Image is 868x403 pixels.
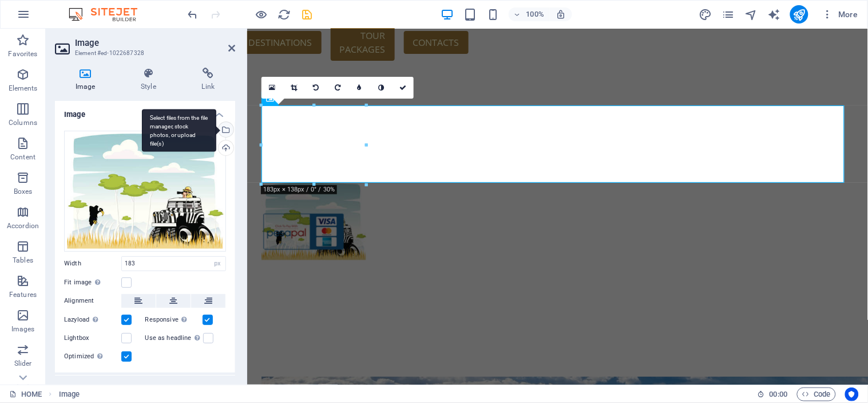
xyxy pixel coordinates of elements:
[9,84,38,93] p: Elements
[64,350,121,363] label: Optimized
[327,77,348,99] a: Rotate right 90°
[744,7,758,21] button: navigator
[64,313,121,327] label: Lazyload
[55,68,120,92] h4: Image
[305,77,327,99] a: Rotate left 90°
[13,256,33,265] p: Tables
[14,187,33,196] p: Boxes
[14,359,32,368] p: Slider
[9,118,37,127] p: Columns
[278,8,291,21] i: Reload page
[7,221,39,230] p: Accordion
[11,324,35,334] p: Images
[64,260,121,267] label: Width
[120,68,181,92] h4: Style
[699,7,712,21] button: design
[790,5,808,24] button: publish
[283,77,305,99] a: Crop mode
[64,294,121,308] label: Alignment
[348,77,370,99] a: Blur
[66,7,152,21] img: Editor Logo
[142,109,216,152] div: Select files from the file manager, stock photos, or upload file(s)
[722,7,735,21] button: pages
[758,388,788,401] h6: Session time
[9,290,37,299] p: Features
[59,388,80,401] span: Click to select. Double-click to edit
[75,48,212,58] h3: Element #ed-1022687328
[218,122,234,138] a: Select files from the file manager, stock photos, or upload file(s)
[509,7,549,21] button: 100%
[10,152,35,162] p: Content
[261,77,283,99] a: Select files from the file manager, stock photos, or upload file(s)
[392,77,414,99] a: Confirm ( Ctrl ⏎ )
[186,7,200,21] button: undo
[845,388,859,401] button: Usercentrics
[301,8,314,21] i: Save (Ctrl+S)
[300,7,314,21] button: save
[802,388,831,401] span: Code
[699,8,712,21] i: Design (Ctrl+Alt+Y)
[64,331,121,345] label: Lightbox
[370,77,392,99] a: Greyscale
[59,388,80,401] nav: breadcrumb
[767,8,780,21] i: AI Writer
[767,7,781,21] button: text_generator
[797,388,836,401] button: Code
[9,388,42,401] a: Click to cancel selection. Double-click to open Pages
[556,9,566,19] i: On resize automatically adjust zoom level to fit chosen device.
[187,8,200,21] i: Undo: Change image (Ctrl+Z)
[64,131,226,252] div: safaricarhire-PbQZFuI_4Uqa7nWJnv_YKw.jpg
[75,38,235,48] h2: Image
[64,276,121,289] label: Fit image
[770,388,787,401] span: 00 00
[722,8,735,21] i: Pages (Ctrl+Alt+S)
[822,9,858,20] span: More
[278,7,291,21] button: reload
[818,5,863,24] button: More
[744,8,758,21] i: Navigator
[145,313,203,327] label: Responsive
[55,375,235,402] h4: Text Float
[778,390,779,398] span: :
[792,8,806,21] i: Publish
[526,7,544,21] h6: 100%
[145,331,203,345] label: Use as headline
[55,101,235,122] h4: Image
[8,49,37,58] p: Favorites
[181,68,235,92] h4: Link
